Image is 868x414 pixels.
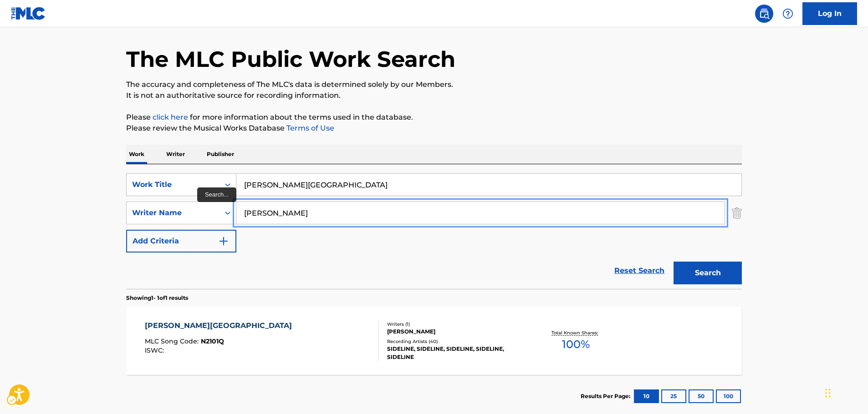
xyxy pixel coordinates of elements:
div: [PERSON_NAME] [387,328,525,336]
span: 100 % [562,336,590,353]
iframe: Hubspot Iframe [822,370,868,414]
div: Writers ( 1 ) [387,321,525,328]
a: [PERSON_NAME][GEOGRAPHIC_DATA]MLC Song Code:N2101QISWC:Writers (1)[PERSON_NAME]Recording Artists ... [126,307,742,375]
span: MLC Song Code : [145,337,201,345]
button: 100 [716,389,741,403]
div: Recording Artists ( 40 ) [387,338,525,345]
p: The accuracy and completeness of The MLC's data is determined solely by our Members. [126,79,742,90]
button: Search [674,262,742,284]
a: Music industry terminology | mechanical licensing collective [153,113,188,121]
a: Log In [802,2,857,25]
p: Results Per Page: [581,392,633,400]
p: Work [126,145,147,164]
p: Writer [163,145,188,164]
a: Terms of Use [285,124,334,132]
p: Showing 1 - 1 of 1 results [126,294,188,302]
input: Search... [236,202,725,224]
p: Please for more information about the terms used in the database. [126,112,742,123]
div: Drag [825,379,831,407]
button: 10 [634,389,659,403]
img: search [759,8,770,19]
span: N2101Q [201,337,224,345]
input: Search... [236,174,741,196]
div: Work Title [132,179,214,190]
a: Reset Search [610,261,669,281]
img: 9d2ae6d4665cec9f34b9.svg [218,236,229,247]
button: 25 [661,389,686,403]
div: Writer Name [132,207,214,218]
img: Delete Criterion [732,202,742,224]
div: Chat Widget [822,370,868,414]
div: SIDELINE, SIDELINE, SIDELINE, SIDELINE, SIDELINE [387,345,525,361]
form: Search Form [126,173,742,289]
span: ISWC : [145,346,166,354]
button: 50 [689,389,714,403]
p: Please review the Musical Works Database [126,123,742,134]
img: MLC Logo [11,7,46,20]
div: [PERSON_NAME][GEOGRAPHIC_DATA] [145,320,296,331]
h1: The MLC Public Work Search [126,45,455,73]
p: It is not an authoritative source for recording information. [126,90,742,101]
p: Total Known Shares: [551,329,600,336]
img: help [782,8,793,19]
p: Publisher [204,145,237,164]
button: Add Criteria [126,230,236,252]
